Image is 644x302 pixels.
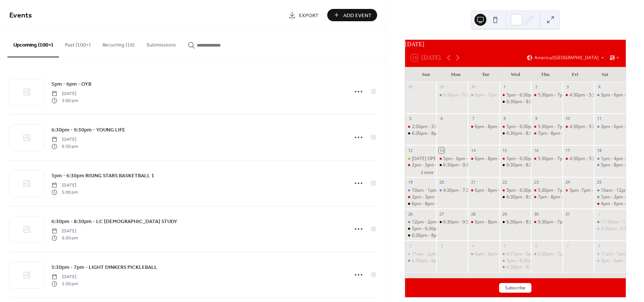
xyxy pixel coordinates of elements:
div: 30 [470,84,476,90]
span: 6:30pm - 8:30pm - LC [DEMOGRAPHIC_DATA] STUDY [51,218,177,226]
div: 3pm - 6pm - PRONSCHINSKE BIRTHDAY PARTY [594,124,626,130]
div: 5pm - 6:30pm RISING STARS BASKETBALL 1 [506,187,597,194]
div: 11:30am - 1:30pm - RINDAHL BIRTHDAY PARTY [594,219,626,225]
div: 6:30pm - 9:30pm - YOUNG LIFE [436,162,468,168]
span: 5pm - 6pm - OYB [51,80,91,88]
div: 5pm - 6:30pm RISING STARS BASKETBALL 1 [500,124,531,130]
div: 21 [470,179,476,185]
div: 6:30pm - 9:30pm - YOUNG LIFE [443,162,507,168]
div: 5:30pm - 7pm - LIGHT DINKERS PICKLEBALL [531,251,563,257]
div: 11 [596,116,602,121]
div: 15 [502,147,508,153]
div: 6:30pm - 8pm - AVERAGE JOES GAME NIGHT [405,130,437,137]
div: 31 [565,211,571,217]
div: 6:30pm - 8:30pm - LC [DEMOGRAPHIC_DATA] STUDY [506,130,616,137]
a: 6:30pm - 9:30pm - YOUNG LIFE [51,125,125,134]
span: 6:30 pm [51,235,78,241]
div: 6pm - 7pm - JOSH BASKETBALL [468,92,500,98]
div: 6:30pm - 8pm - AVERAGE JOES GAME NIGHT [405,258,437,264]
div: Tue [471,67,501,82]
div: [DATE] [405,40,626,49]
div: 14 [470,147,476,153]
div: 6:30pm - 8pm - AVERAGE JOES GAME NIGHT [412,258,504,264]
span: [DATE] [51,90,78,97]
div: 2pm - 3pm - JOSH BASKETBALL [405,162,437,168]
div: 2pm - 3pm - JOSH BASKETBALL [412,194,476,200]
div: 5pm -7pm - SCHNEIDER BIRTHDAY PARTY [563,187,594,194]
div: Fri [560,67,590,82]
div: 6 [439,116,444,121]
div: 5:30pm - 7pm - LIGHT DINKERS PICKLEBALL [531,156,563,162]
a: Add Event [327,9,377,21]
div: 11am - 2pm - ADAMS BIRTHDAY PARTY [405,251,437,257]
span: Events [9,8,32,23]
div: 23 [533,179,539,185]
div: 1pm - 3pm - BJELIC BIRTHDAY PARTY [594,194,626,200]
div: 5pm - 6:30pm - ADULT PICKLEBALL [412,226,484,232]
div: 5:30pm - 7pm - LIGHT DINKERS PICKLEBALL [531,187,563,194]
div: 6pm - 8pm - [PERSON_NAME] [475,219,536,225]
div: 18 [596,147,602,153]
div: 6:30pm - 8:30pm - LC [DEMOGRAPHIC_DATA] STUDY [506,162,616,168]
button: 2 more [418,169,436,175]
div: 6:30pm - 8:30pm - LC BIBLE STUDY [500,219,531,225]
div: 16 [533,147,539,153]
div: 2 [533,84,539,90]
div: 1 [596,211,602,217]
div: 6:30pm - 8:30pm - LC [DEMOGRAPHIC_DATA] STUDY [506,219,616,225]
div: 28 [470,211,476,217]
div: 6:30pm - 8pm - AVERAGE JOES GAME NIGHT [412,130,504,137]
div: 6pm - 8pm - WENDY PICKLEBALL [468,219,500,225]
div: 2pm - 3pm - JOSH BASKETBALL [412,162,476,168]
div: 4:30pm - 7:30pm - LAKE COUNTRY SWIM TEAM [DATE] PARTY [443,187,571,194]
div: 6pm - 8pm - WENDY PICKLEBALL [468,124,500,130]
button: Subscribe [499,283,531,293]
div: 17 [565,147,571,153]
div: 5:30pm - 7pm - LIGHT DINKERS PICKLEBALL [538,187,628,194]
div: 2pm - 3pm - JOSH BASKETBALL [405,194,437,200]
div: 5pm - 6:30pm - ADULT PICKLEBALL [405,226,437,232]
button: Upcoming (100+) [7,30,59,57]
div: 6pm - 8pm - [PERSON_NAME] [475,187,536,194]
div: 6:30pm - 9:30pm - YOUNG LIFE [443,92,507,98]
div: 4:15pm - 5pm - RISING STARS [506,251,568,257]
div: 4 [596,84,602,90]
div: 1pm - 4pm - LATZKE BIRTHDAY PARTY [594,156,626,162]
div: 6:30pm - 8:30pm - LC [DEMOGRAPHIC_DATA] STUDY [506,194,616,200]
span: 6:30 pm [51,143,78,150]
div: 5pm - 6:30pm RISING STARS BASKETBALL 1 [500,187,531,194]
div: 5:30pm - 7pm - LIGHT DINKERS PICKLEBALL [538,124,628,130]
div: 4:30pm - 5:30pm - JOSH BASKETBALL [563,156,594,162]
div: 5pm - 6:30pm RISING STARS BASKETBALL 1 [506,124,597,130]
div: 28 [407,84,413,90]
div: 6:30pm - 8pm - AVERAGE JOES GAME NIGHT [412,232,504,239]
div: 30 [533,211,539,217]
div: 5 [407,116,413,121]
span: [DATE] [51,228,78,235]
div: 6:30pm - 9:30pm - YOUNG LIFE [436,219,468,225]
div: 2:30pm - 3:30pm - [PERSON_NAME] BASKETBALL [412,124,514,130]
div: 5 [502,243,508,248]
div: 7 [470,116,476,121]
div: 19 [407,179,413,185]
div: 6:30pm - 8:30pm - LC [DEMOGRAPHIC_DATA] STUDY [506,99,616,105]
div: 6:30pm - 8:30pm - LC BIBLE STUDY [500,194,531,200]
div: 6:30pm - 8:30pm - LC BIBLE STUDY [500,99,531,105]
div: 7pm - 8pm - OYB [538,194,573,200]
div: 6pm - 8pm - [PERSON_NAME] [475,124,536,130]
div: 12pm - 2pm - [PERSON_NAME] BIRTHDAY PARTY [412,219,513,225]
div: Thu [530,67,560,82]
div: 5pm - 6:30pm RISING STARS BASKETBALL 1 [500,156,531,162]
div: 7pm - 8pm - OYB [531,194,563,200]
div: 29 [439,84,444,90]
div: 13 [439,147,444,153]
span: America/[GEOGRAPHIC_DATA] [534,55,599,60]
div: 6pm - 8pm - [PERSON_NAME] [475,251,536,257]
span: 5:00 pm [51,189,78,195]
div: 24 [565,179,571,185]
div: 4:30pm - 5:30pm - JOSH BASKETBALL [563,92,594,98]
div: 10am - 1pm - STILL BIRTHDAY PARTY [412,187,489,194]
div: 5pm - 6pm - OYB [436,156,468,162]
div: 5:30pm - 7pm - LIGHT DINKERS PICKLEBALL [531,124,563,130]
div: 22 [502,179,508,185]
